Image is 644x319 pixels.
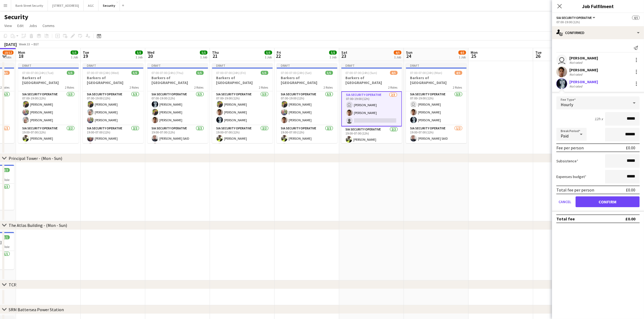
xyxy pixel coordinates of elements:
[42,23,55,28] span: Comms
[453,85,462,89] span: 2 Roles
[2,178,10,182] span: 1 Role
[22,71,54,75] span: 07:00-07:00 (24h) (Tue)
[71,55,78,59] div: 1 Job
[4,13,28,21] h1: Security
[265,55,272,59] div: 1 Job
[277,50,281,55] span: Fri
[2,168,10,172] span: 2/2
[2,22,14,29] a: View
[83,50,89,55] span: Tue
[196,71,204,75] span: 5/5
[2,245,10,249] span: 1 Role
[84,0,98,11] button: AGC
[626,145,635,150] div: £0.00
[212,63,273,143] app-job-card: Draft07:00-07:00 (24h) (Fri)5/5Barkers of [GEOGRAPHIC_DATA]2 RolesSIA Security Operative3/307:00-...
[18,63,79,143] app-job-card: Draft07:00-07:00 (24h) (Tue)5/5Barkers of [GEOGRAPHIC_DATA]2 RolesSIA Security Operative3/307:00-...
[83,91,143,125] app-card-role: SIA Security Operative3/307:00-19:00 (12h)[PERSON_NAME][PERSON_NAME][PERSON_NAME]
[18,75,79,85] h3: Barkers of [GEOGRAPHIC_DATA]
[212,63,273,68] div: Draft
[394,55,401,59] div: 1 Job
[406,75,467,85] h3: Barkers of [GEOGRAPHIC_DATA]
[65,85,74,89] span: 2 Roles
[556,174,586,179] label: Expenses budget
[556,216,575,221] div: Total fee
[556,20,640,24] div: 07:00-19:00 (12h)
[9,156,62,161] div: Principal Tower - (Mon - Sun)
[18,63,79,68] div: Draft
[18,50,25,55] span: Mon
[4,42,17,47] div: [DATE]
[556,145,584,150] div: Fee per person
[98,0,120,11] button: Security
[552,26,644,39] div: Confirmed
[470,53,478,59] span: 25
[341,63,402,143] app-job-card: Draft07:00-07:00 (24h) (Sun)4/5Barkers of [GEOGRAPHIC_DATA]2 RolesSIA Security Operative2/307:00-...
[556,196,573,207] button: Cancel
[18,125,79,152] app-card-role: SIA Security Operative2/219:00-07:00 (12h)[PERSON_NAME]
[15,22,26,29] a: Edit
[9,282,16,287] div: TCR
[87,71,119,75] span: 07:00-07:00 (24h) (Wed)
[147,91,208,125] app-card-role: SIA Security Operative3/307:00-19:00 (12h)[PERSON_NAME][PERSON_NAME][PERSON_NAME]
[561,133,569,139] span: Paid
[147,63,208,143] app-job-card: Draft07:00-07:00 (24h) (Thu)5/5Barkers of [GEOGRAPHIC_DATA]2 RolesSIA Security Operative3/307:00-...
[40,22,57,29] a: Comms
[9,223,67,228] div: The Atlas Building - (Mon - Sun)
[277,63,337,143] app-job-card: Draft07:00-07:00 (24h) (Sat)5/5Barkers of [GEOGRAPHIC_DATA]2 RolesSIA Security Operative3/307:00-...
[406,125,467,152] app-card-role: SIA Security Operative1/219:00-07:00 (12h)[PERSON_NAME] SAID
[458,51,466,55] span: 4/5
[1,85,10,89] span: 2 Roles
[130,85,139,89] span: 2 Roles
[390,71,398,75] span: 4/5
[17,53,25,59] span: 18
[212,50,219,55] span: Thu
[18,91,79,125] app-card-role: SIA Security Operative3/307:00-19:00 (12h)[PERSON_NAME][PERSON_NAME][PERSON_NAME]
[341,50,347,55] span: Sat
[406,63,467,143] app-job-card: Draft07:00-07:00 (24h) (Mon)4/5Barkers of [GEOGRAPHIC_DATA]2 RolesSIA Security Operative3/307:00-...
[48,0,84,11] button: [STREET_ADDRESS]
[2,71,10,75] span: 4/5
[405,53,412,59] span: 24
[388,85,398,89] span: 2 Roles
[265,51,272,55] span: 5/5
[341,91,402,126] app-card-role: SIA Security Operative2/307:00-19:00 (12h) [PERSON_NAME][PERSON_NAME]
[135,51,143,55] span: 5/5
[2,235,10,239] span: 1/1
[455,71,462,75] span: 4/5
[329,55,336,59] div: 1 Job
[569,68,598,72] div: [PERSON_NAME]
[29,23,37,28] span: Jobs
[147,50,154,55] span: Wed
[569,56,598,61] div: [PERSON_NAME]
[83,63,143,143] app-job-card: Draft07:00-07:00 (24h) (Wed)5/5Barkers of [GEOGRAPHIC_DATA]2 RolesSIA Security Operative3/307:00-...
[34,42,39,46] div: BST
[626,187,635,193] div: £0.00
[324,85,333,89] span: 2 Roles
[131,71,139,75] span: 5/5
[595,116,603,121] div: 12h x
[18,42,31,46] span: Week 33
[341,75,402,85] h3: Barkers of [GEOGRAPHIC_DATA]
[17,23,24,28] span: Edit
[147,125,208,152] app-card-role: SIA Security Operative2/219:00-07:00 (12h)[PERSON_NAME] SAID
[136,55,143,59] div: 1 Job
[82,53,89,59] span: 19
[147,53,154,59] span: 20
[556,187,594,193] div: Total fee per person
[552,3,644,10] h3: Job Fulfilment
[276,53,281,59] span: 22
[325,71,333,75] span: 5/5
[569,61,583,65] div: Not rated
[212,125,273,152] app-card-role: SIA Security Operative2/219:00-07:00 (12h)[PERSON_NAME]
[534,53,541,59] span: 26
[556,159,578,163] label: Subsistence
[259,85,268,89] span: 2 Roles
[632,16,640,20] span: 4/5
